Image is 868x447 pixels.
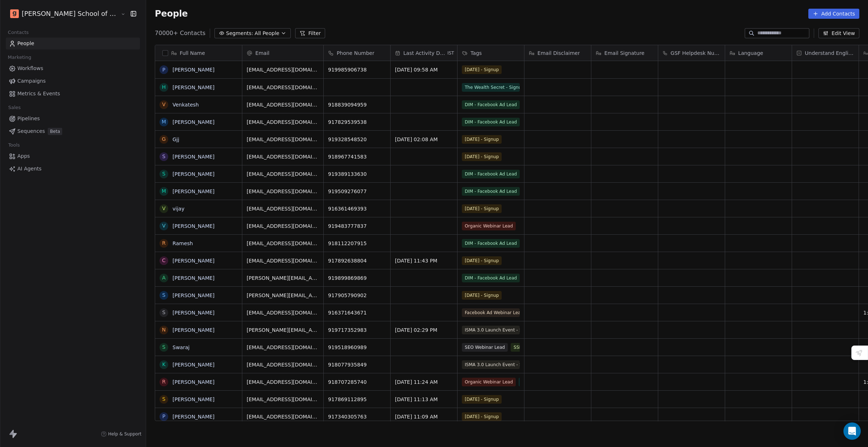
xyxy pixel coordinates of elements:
div: S [162,395,166,403]
span: DIM - Facebook Ad Lead [462,187,520,196]
span: [PERSON_NAME] School of Finance LLP [22,9,119,18]
div: h [162,83,166,91]
span: 917829539538 [328,118,386,126]
span: [DATE] 02:29 PM [395,326,453,334]
span: SSM - Webinar Last Attended [519,378,576,386]
a: Campaigns [6,75,140,87]
span: Tools [5,140,23,151]
span: Language [738,49,763,57]
div: S [162,153,166,160]
button: Filter [295,28,325,38]
span: [EMAIL_ADDRESS][DOMAIN_NAME] [247,170,319,178]
span: 917892638804 [328,257,386,264]
a: [PERSON_NAME] [173,396,214,402]
a: [PERSON_NAME] [173,414,214,420]
span: 917340305763 [328,413,386,420]
a: Ramesh [173,240,193,246]
span: DIM - Facebook Ad Lead [462,100,520,109]
span: 919483777837 [328,222,386,230]
a: [PERSON_NAME] [173,310,214,316]
span: [DATE] - Signup [462,412,502,421]
a: Gjj [173,136,179,142]
span: [EMAIL_ADDRESS][DOMAIN_NAME] [247,309,319,316]
span: Email [255,49,269,57]
span: Help & Support [108,431,141,437]
span: GSF Helpdesk Number [671,49,720,57]
span: 919518960989 [328,344,386,351]
a: Swaraj [173,344,190,350]
span: [DATE] - Signup [462,256,502,265]
span: DIM - Facebook Ad Lead [462,239,520,248]
a: Pipelines [6,113,140,125]
a: [PERSON_NAME] [173,188,214,194]
span: [EMAIL_ADDRESS][DOMAIN_NAME] [247,344,319,351]
div: S [162,343,166,351]
div: M [162,118,166,126]
span: [EMAIL_ADDRESS][DOMAIN_NAME] [247,101,319,108]
div: P [162,66,165,74]
div: Full Name [155,45,242,61]
span: Marketing [5,52,34,63]
span: [DATE] 11:13 AM [395,396,453,403]
span: The Wealth Secret - Signup [462,83,520,92]
span: Apps [17,152,30,160]
a: [PERSON_NAME] [173,292,214,298]
span: [EMAIL_ADDRESS][DOMAIN_NAME] [247,222,319,230]
span: [PERSON_NAME][EMAIL_ADDRESS][DOMAIN_NAME] [247,326,319,334]
span: 916361469393 [328,205,386,212]
span: ISMA 3.0 Launch Event - Signup [462,326,520,334]
div: V [162,222,166,230]
span: 919717352983 [328,326,386,334]
a: [PERSON_NAME] [173,258,214,264]
span: [EMAIL_ADDRESS][DOMAIN_NAME] [247,153,319,160]
span: [EMAIL_ADDRESS][DOMAIN_NAME] [247,240,319,247]
div: grid [155,61,242,421]
span: [PERSON_NAME][EMAIL_ADDRESS][DOMAIN_NAME] [247,292,319,299]
span: Sales [5,102,24,113]
span: People [17,40,34,47]
span: Last Activity Date [403,49,446,57]
a: Venkatesh [173,102,199,108]
span: Email Signature [604,49,644,57]
button: [PERSON_NAME] School of Finance LLP [9,8,116,20]
span: Organic Webinar Lead [462,378,516,386]
span: SSM - Webinar Last No Show [511,343,569,352]
a: [PERSON_NAME] [173,67,214,73]
span: [DATE] - Signup [462,204,502,213]
div: Phone Number [324,45,390,61]
div: v [162,205,166,212]
div: M [162,187,166,195]
span: Segments: [226,30,253,37]
span: Phone Number [337,49,374,57]
span: Tags [471,49,482,57]
span: Contacts [5,27,32,38]
div: G [162,135,166,143]
div: Tags [458,45,524,61]
a: [PERSON_NAME] [173,362,214,368]
div: Open Intercom Messenger [843,422,861,440]
span: Campaigns [17,77,46,85]
span: ISMA 3.0 Launch Event - Signup [462,360,520,369]
span: SEO Webinar Lead [462,343,508,352]
div: P [162,413,165,420]
span: [EMAIL_ADDRESS][DOMAIN_NAME] [247,118,319,126]
span: People [155,8,188,19]
span: [DATE] 11:09 AM [395,413,453,420]
span: [EMAIL_ADDRESS][DOMAIN_NAME] [247,413,319,420]
div: Language [725,45,792,61]
a: [PERSON_NAME] [173,379,214,385]
img: Goela%20School%20Logos%20(4).png [10,9,19,18]
a: [PERSON_NAME] [173,275,214,281]
a: Workflows [6,62,140,74]
div: K [162,361,166,368]
button: Edit View [818,28,859,38]
span: IST [447,50,454,56]
span: 916371643671 [328,309,386,316]
a: People [6,38,140,49]
span: Metrics & Events [17,90,60,97]
span: 918967741583 [328,153,386,160]
div: V [162,101,166,108]
div: Last Activity DateIST [391,45,457,61]
div: Email Signature [591,45,658,61]
a: Help & Support [101,431,141,437]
